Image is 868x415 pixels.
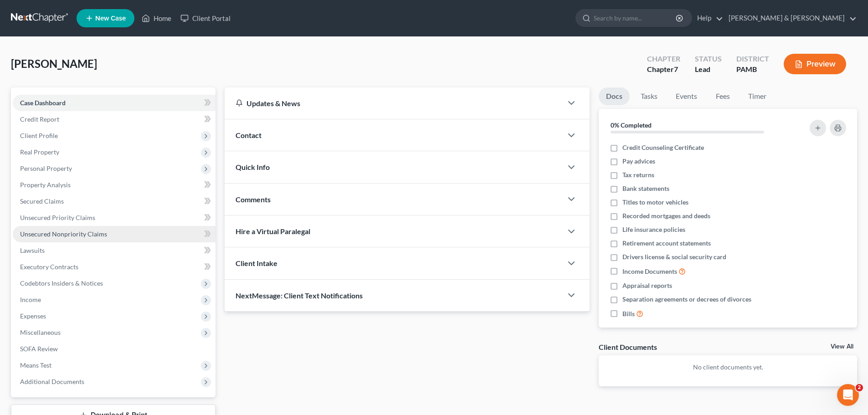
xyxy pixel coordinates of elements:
[20,115,59,123] span: Credit Report
[622,267,677,276] span: Income Documents
[647,54,680,64] div: Chapter
[20,148,59,156] span: Real Property
[236,227,310,236] span: Hire a Virtual Paralegal
[13,341,216,357] a: SOFA Review
[668,87,704,105] a: Events
[622,252,726,261] span: Drivers license & social security card
[606,363,850,372] p: No client documents yet.
[20,132,58,139] span: Client Profile
[837,384,859,406] iframe: Intercom live chat
[622,211,710,220] span: Recorded mortgages and deeds
[611,121,652,129] strong: 0% Completed
[599,87,630,105] a: Docs
[20,345,58,353] span: SOFA Review
[784,54,846,74] button: Preview
[236,98,551,108] div: Updates & News
[708,87,737,105] a: Fees
[236,131,262,139] span: Contact
[599,342,657,352] div: Client Documents
[695,64,722,75] div: Lead
[20,296,41,303] span: Income
[13,242,216,259] a: Lawsuits
[13,177,216,193] a: Property Analysis
[20,246,45,254] span: Lawsuits
[20,328,61,336] span: Miscellaneous
[95,15,126,22] span: New Case
[622,225,685,234] span: Life insurance policies
[622,281,672,290] span: Appraisal reports
[622,239,711,248] span: Retirement account statements
[11,57,97,70] span: [PERSON_NAME]
[20,99,66,107] span: Case Dashboard
[633,87,665,105] a: Tasks
[647,64,680,75] div: Chapter
[13,193,216,210] a: Secured Claims
[736,64,769,75] div: PAMB
[693,10,723,26] a: Help
[236,195,271,204] span: Comments
[20,214,95,221] span: Unsecured Priority Claims
[736,54,769,64] div: District
[856,384,863,391] span: 2
[622,309,635,318] span: Bills
[13,95,216,111] a: Case Dashboard
[674,65,678,73] span: 7
[20,279,103,287] span: Codebtors Insiders & Notices
[20,164,72,172] span: Personal Property
[13,210,216,226] a: Unsecured Priority Claims
[20,197,64,205] span: Secured Claims
[831,343,853,350] a: View All
[622,170,654,179] span: Tax returns
[622,198,688,207] span: Titles to motor vehicles
[622,143,704,152] span: Credit Counseling Certificate
[20,181,71,189] span: Property Analysis
[20,378,84,385] span: Additional Documents
[20,263,78,271] span: Executory Contracts
[13,111,216,128] a: Credit Report
[236,291,363,300] span: NextMessage: Client Text Notifications
[622,295,751,304] span: Separation agreements or decrees of divorces
[176,10,235,26] a: Client Portal
[20,361,51,369] span: Means Test
[13,259,216,275] a: Executory Contracts
[622,157,655,166] span: Pay advices
[695,54,722,64] div: Status
[20,230,107,238] span: Unsecured Nonpriority Claims
[236,259,277,267] span: Client Intake
[594,10,677,26] input: Search by name...
[724,10,857,26] a: [PERSON_NAME] & [PERSON_NAME]
[137,10,176,26] a: Home
[13,226,216,242] a: Unsecured Nonpriority Claims
[236,163,270,171] span: Quick Info
[741,87,774,105] a: Timer
[622,184,669,193] span: Bank statements
[20,312,46,320] span: Expenses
